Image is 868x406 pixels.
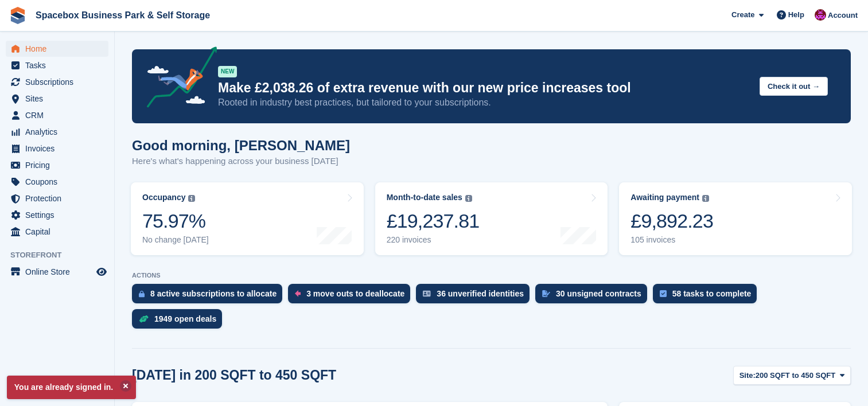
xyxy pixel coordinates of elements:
[387,209,480,233] div: £19,237.81
[7,376,136,399] p: You are already signed in.
[542,290,550,297] img: contract_signature_icon-13c848040528278c33f63329250d36e43548de30e8caae1d1a13099fd9432cc5.svg
[25,124,94,140] span: Analytics
[31,6,215,25] a: Spacebox Business Park & Self Storage
[828,10,858,21] span: Account
[6,190,108,206] a: menu
[132,284,288,309] a: 8 active subscriptions to allocate
[25,107,94,123] span: CRM
[25,91,94,107] span: Sites
[387,235,480,245] div: 220 invoices
[132,309,228,334] a: 1949 open deals
[630,235,713,245] div: 105 invoices
[132,368,336,383] h2: [DATE] in 200 SQFT to 450 SQFT
[6,174,108,190] a: menu
[6,224,108,240] a: menu
[6,124,108,140] a: menu
[142,235,209,245] div: No change [DATE]
[6,264,108,280] a: menu
[437,289,524,298] div: 36 unverified identities
[653,284,763,309] a: 58 tasks to complete
[6,207,108,223] a: menu
[6,41,108,57] a: menu
[733,366,851,385] button: Site: 200 SQFT to 450 SQFT
[672,289,752,298] div: 58 tasks to complete
[619,182,852,255] a: Awaiting payment £9,892.23 105 invoices
[6,91,108,107] a: menu
[139,290,145,298] img: active_subscription_to_allocate_icon-d502201f5373d7db506a760aba3b589e785aa758c864c3986d89f69b8ff3...
[660,290,667,297] img: task-75834270c22a3079a89374b754ae025e5fb1db73e45f91037f5363f120a921f8.svg
[6,57,108,73] a: menu
[218,80,750,96] p: Make £2,038.26 of extra revenue with our new price increases tool
[295,290,301,297] img: move_outs_to_deallocate_icon-f764333ba52eb49d3ac5e1228854f67142a1ed5810a6f6cc68b1a99e826820c5.svg
[423,290,431,297] img: verify_identity-adf6edd0f0f0b5bbfe63781bf79b02c33cf7c696d77639b501bdc392416b5a36.svg
[9,7,26,24] img: stora-icon-8386f47178a22dfd0bd8f6a31ec36ba5ce8667c1dd55bd0f319d3a0aa187defe.svg
[142,193,185,202] div: Occupancy
[815,9,826,21] img: Shitika Balanath
[218,66,237,77] div: NEW
[739,370,756,381] span: Site:
[25,174,94,190] span: Coupons
[630,209,713,233] div: £9,892.23
[132,272,851,279] p: ACTIONS
[150,289,277,298] div: 8 active subscriptions to allocate
[288,284,416,309] a: 3 move outs to deallocate
[139,315,149,323] img: deal-1b604bf984904fb50ccaf53a9ad4b4a5d6e5aea283cecdc64d6e3604feb123c2.svg
[6,107,108,123] a: menu
[25,157,94,173] span: Pricing
[416,284,535,309] a: 36 unverified identities
[535,284,653,309] a: 30 unsigned contracts
[6,140,108,157] a: menu
[306,289,404,298] div: 3 move outs to deallocate
[25,190,94,206] span: Protection
[188,195,195,202] img: icon-info-grey-7440780725fd019a000dd9b08b2336e03edf1995a4989e88bcd33f0948082b44.svg
[6,157,108,173] a: menu
[788,9,804,21] span: Help
[25,57,94,73] span: Tasks
[10,249,114,261] span: Storefront
[387,193,462,202] div: Month-to-date sales
[465,195,472,202] img: icon-info-grey-7440780725fd019a000dd9b08b2336e03edf1995a4989e88bcd33f0948082b44.svg
[702,195,709,202] img: icon-info-grey-7440780725fd019a000dd9b08b2336e03edf1995a4989e88bcd33f0948082b44.svg
[760,77,828,96] button: Check it out →
[132,155,350,168] p: Here's what's happening across your business [DATE]
[375,182,608,255] a: Month-to-date sales £19,237.81 220 invoices
[630,193,699,202] div: Awaiting payment
[25,140,94,157] span: Invoices
[6,74,108,90] a: menu
[556,289,641,298] div: 30 unsigned contracts
[131,182,364,255] a: Occupancy 75.97% No change [DATE]
[137,46,217,112] img: price-adjustments-announcement-icon-8257ccfd72463d97f412b2fc003d46551f7dbcb40ab6d574587a9cd5c0d94...
[731,9,754,21] span: Create
[218,96,750,109] p: Rooted in industry best practices, but tailored to your subscriptions.
[25,207,94,223] span: Settings
[25,74,94,90] span: Subscriptions
[154,314,216,323] div: 1949 open deals
[25,41,94,57] span: Home
[25,224,94,240] span: Capital
[142,209,209,233] div: 75.97%
[132,138,350,153] h1: Good morning, [PERSON_NAME]
[95,265,108,279] a: Preview store
[756,370,835,381] span: 200 SQFT to 450 SQFT
[25,264,94,280] span: Online Store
